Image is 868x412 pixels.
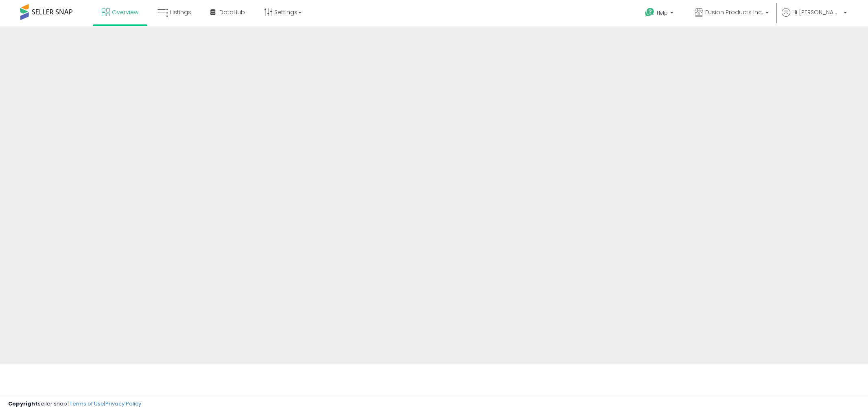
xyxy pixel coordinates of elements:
[792,8,841,16] span: Hi [PERSON_NAME]
[638,1,682,26] a: Help
[645,7,655,18] i: Get Help
[112,8,138,16] span: Overview
[782,8,847,26] a: Hi [PERSON_NAME]
[705,8,763,16] span: Fusion Products Inc.
[657,9,668,16] span: Help
[170,8,191,16] span: Listings
[219,8,245,16] span: DataHub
